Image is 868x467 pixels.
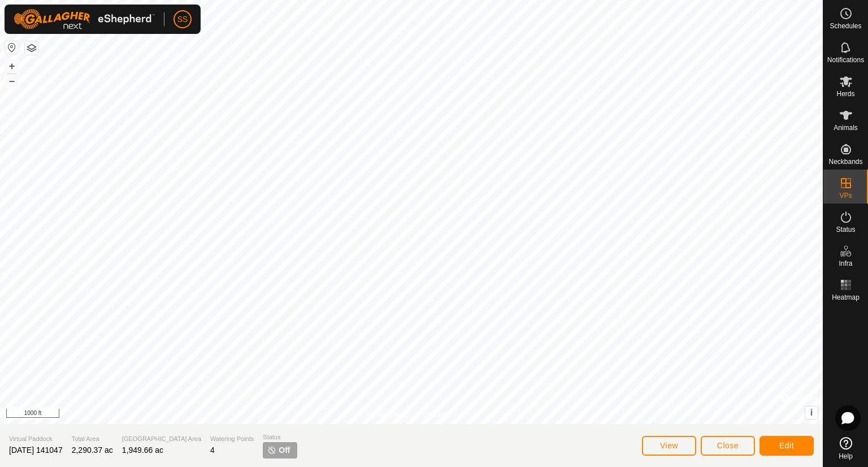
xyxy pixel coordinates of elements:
button: + [5,59,19,73]
span: 4 [210,446,215,455]
button: View [642,436,696,456]
span: 2,290.37 ac [72,446,113,455]
a: Help [823,433,868,464]
button: Edit [759,436,814,456]
span: Neckbands [828,158,862,165]
span: [GEOGRAPHIC_DATA] Area [122,434,201,444]
span: Heatmap [832,294,860,301]
span: Status [836,226,855,233]
span: Notifications [827,57,864,63]
button: Close [701,436,755,456]
button: – [5,74,19,88]
span: VPs [839,192,852,199]
span: Herds [836,90,854,97]
span: 1,949.66 ac [122,446,163,455]
a: Privacy Policy [367,409,409,420]
span: Edit [779,441,794,450]
a: Contact Us [423,409,456,420]
img: Gallagher Logo [14,9,155,29]
span: Infra [839,260,852,267]
span: Close [717,441,739,450]
button: Reset Map [5,41,19,54]
span: Watering Points [210,434,254,444]
img: turn-off [267,446,276,455]
button: Map Layers [25,41,38,55]
span: [DATE] 141047 [9,446,63,455]
span: Schedules [830,23,861,29]
span: Help [839,453,853,460]
span: View [660,441,678,450]
span: Animals [834,124,858,131]
span: SS [177,14,188,25]
span: Virtual Paddock [9,434,63,444]
button: i [805,407,818,419]
span: Off [279,444,290,456]
span: Total Area [72,434,113,444]
span: i [810,408,813,417]
span: Status [263,433,297,442]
